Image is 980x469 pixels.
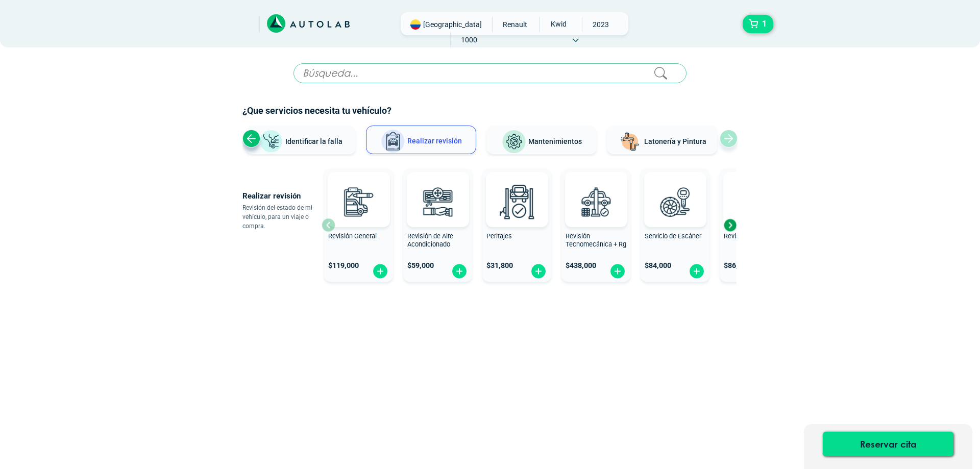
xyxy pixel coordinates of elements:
[494,179,539,224] img: peritaje-v3.svg
[540,17,576,31] span: KWID
[423,174,453,205] img: AD0BCuuxAAAAAElFTkSuQmCC
[720,168,789,282] button: Revisión de Batería $86,900
[689,263,705,279] img: fi_plus-circle2.svg
[566,261,596,270] span: $ 438,000
[410,19,421,30] img: Flag of COLOMBIA
[423,19,482,30] span: [GEOGRAPHIC_DATA]
[660,174,691,205] img: AD0BCuuxAAAAAElFTkSuQmCC
[242,189,322,203] p: Realizar revisión
[743,15,773,33] button: 1
[293,63,687,83] input: Búsqueda...
[407,232,453,249] span: Revisión de Aire Acondicionado
[759,15,769,33] span: 1
[724,261,750,270] span: $ 86,900
[486,261,513,270] span: $ 31,800
[530,263,547,279] img: fi_plus-circle2.svg
[645,232,701,240] span: Servicio de Escáner
[582,17,619,32] span: 2023
[486,232,512,240] span: Peritajes
[324,168,393,282] button: Revisión General $119,000
[502,130,526,154] img: Mantenimientos
[372,263,388,279] img: fi_plus-circle2.svg
[451,32,487,47] span: 1000
[482,168,551,282] button: Peritajes $31,800
[407,261,434,270] span: $ 59,000
[381,129,405,154] img: Realizar revisión
[618,130,642,154] img: Latonería y Pintura
[502,174,532,205] img: AD0BCuuxAAAAAElFTkSuQmCC
[823,432,953,456] button: Reservar cita
[497,17,533,32] span: RENAULT
[528,137,582,145] span: Mantenimientos
[644,137,706,145] span: Latonería y Pintura
[573,179,618,224] img: revision_tecno_mecanica-v3.svg
[259,130,283,154] img: Identificar la falla
[403,168,472,282] button: Revisión de Aire Acondicionado $59,000
[366,126,476,154] button: Realizar revisión
[645,261,671,270] span: $ 84,000
[581,174,611,205] img: AD0BCuuxAAAAAElFTkSuQmCC
[566,232,626,249] span: Revisión Tecnomecánica + Rg
[344,174,374,205] img: AD0BCuuxAAAAAElFTkSuQmCC
[415,179,460,224] img: aire_acondicionado-v3.svg
[722,217,738,233] div: Next slide
[242,130,260,147] div: Previous slide
[607,126,717,154] button: Latonería y Pintura
[328,232,377,240] span: Revisión General
[336,179,381,224] img: revision_general-v3.svg
[724,232,779,240] span: Revisión de Batería
[561,168,630,282] button: Revisión Tecnomecánica + Rg $438,000
[328,261,359,270] span: $ 119,000
[641,168,709,282] button: Servicio de Escáner $84,000
[246,126,356,154] button: Identificar la falla
[486,126,597,154] button: Mantenimientos
[451,263,468,279] img: fi_plus-circle2.svg
[242,104,738,117] h2: ¿Que servicios necesita tu vehículo?
[242,203,322,231] p: Revisión del estado de mi vehículo, para un viaje o compra.
[609,263,626,279] img: fi_plus-circle2.svg
[731,179,776,224] img: cambio_bateria-v3.svg
[652,179,697,224] img: escaner-v3.svg
[407,137,462,145] span: Realizar revisión
[285,137,342,145] span: Identificar la falla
